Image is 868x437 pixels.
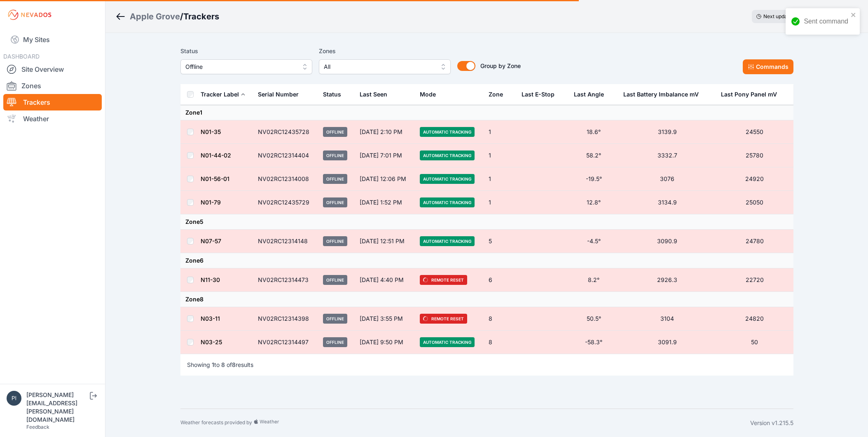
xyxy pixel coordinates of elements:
td: 50.5° [569,307,618,331]
div: Tracker Label [201,90,239,99]
span: 1 [212,361,214,368]
td: 18.6° [569,120,618,144]
td: 6 [484,268,517,292]
td: 3104 [618,307,716,331]
td: 24550 [716,120,793,144]
a: Weather [3,110,102,127]
td: 1 [484,191,517,214]
a: N01-56-01 [201,175,229,182]
a: Apple Grove [130,11,180,22]
div: Zone [489,90,503,99]
span: Offline [323,127,347,137]
span: Offline [323,337,347,347]
a: N01-35 [201,128,221,135]
td: NV02RC12314473 [253,268,318,292]
td: [DATE] 1:52 PM [355,191,415,214]
button: Mode [420,85,442,104]
td: [DATE] 2:10 PM [355,120,415,144]
td: 22720 [716,268,793,292]
button: Tracker Label [201,85,246,104]
span: Offline [323,275,347,285]
td: NV02RC12314497 [253,331,318,354]
nav: Breadcrumb [115,6,219,27]
div: Mode [420,90,436,99]
a: Site Overview [3,61,102,78]
button: Serial Number [258,85,305,104]
td: 8 [484,331,517,354]
td: 2926.3 [618,268,716,292]
span: Automatic Tracking [420,236,475,246]
a: My Sites [3,30,102,49]
span: Offline [323,150,347,160]
td: Zone 1 [180,105,793,120]
td: [DATE] 3:55 PM [355,307,415,331]
button: Last Pony Panel mV [721,85,784,104]
td: 58.2° [569,144,618,167]
span: Automatic Tracking [420,197,475,207]
a: N03-25 [201,338,222,345]
td: NV02RC12314404 [253,144,318,167]
td: Zone 8 [180,292,793,307]
button: All [319,59,451,74]
td: [DATE] 12:06 PM [355,167,415,191]
td: 8.2° [569,268,618,292]
td: 24920 [716,167,793,191]
div: Last Angle [574,90,604,99]
span: Remote Reset [420,275,467,285]
td: Zone 6 [180,253,793,268]
img: piotr.kolodziejczyk@energix-group.com [7,391,21,406]
span: Automatic Tracking [420,174,475,184]
button: Last E-Stop [522,85,561,104]
td: -4.5° [569,230,618,253]
a: N11-30 [201,276,220,283]
h3: Trackers [183,11,219,22]
td: [DATE] 12:51 PM [355,230,415,253]
td: 25050 [716,191,793,214]
td: 3139.9 [618,120,716,144]
td: NV02RC12314148 [253,230,318,253]
span: 8 [232,361,236,368]
span: Automatic Tracking [420,337,475,347]
td: 24820 [716,307,793,331]
div: Last Pony Panel mV [721,90,777,99]
td: NV02RC12435728 [253,120,318,144]
td: 1 [484,120,517,144]
a: Trackers [3,94,102,110]
div: Last E-Stop [522,90,554,99]
td: 50 [716,331,793,354]
span: Automatic Tracking [420,150,475,160]
span: 8 [221,361,225,368]
span: Automatic Tracking [420,127,475,137]
div: Last Seen [360,85,410,104]
span: Next update in [763,13,797,19]
div: Serial Number [258,90,299,99]
div: Last Battery Imbalance mV [623,90,699,99]
td: 12.8° [569,191,618,214]
div: Weather forecasts provided by [180,419,750,427]
a: N07-57 [201,237,221,244]
td: 3076 [618,167,716,191]
span: Offline [185,62,296,72]
a: N03-11 [201,315,220,322]
td: [DATE] 9:50 PM [355,331,415,354]
span: Offline [323,314,347,324]
div: [PERSON_NAME][EMAIL_ADDRESS][PERSON_NAME][DOMAIN_NAME] [26,391,88,424]
a: Zones [3,78,102,94]
td: 3332.7 [618,144,716,167]
td: 5 [484,230,517,253]
td: 25780 [716,144,793,167]
span: Offline [323,236,347,246]
div: Status [323,90,341,99]
td: 24780 [716,230,793,253]
a: N01-44-02 [201,152,231,159]
button: close [851,12,856,18]
td: Zone 5 [180,214,793,230]
a: N01-79 [201,199,221,206]
p: Showing to of results [187,361,253,369]
div: Sent command [804,16,848,26]
span: DASHBOARD [3,53,40,60]
td: NV02RC12435729 [253,191,318,214]
button: Offline [180,59,312,74]
button: Commands [743,59,793,74]
button: Last Angle [574,85,611,104]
